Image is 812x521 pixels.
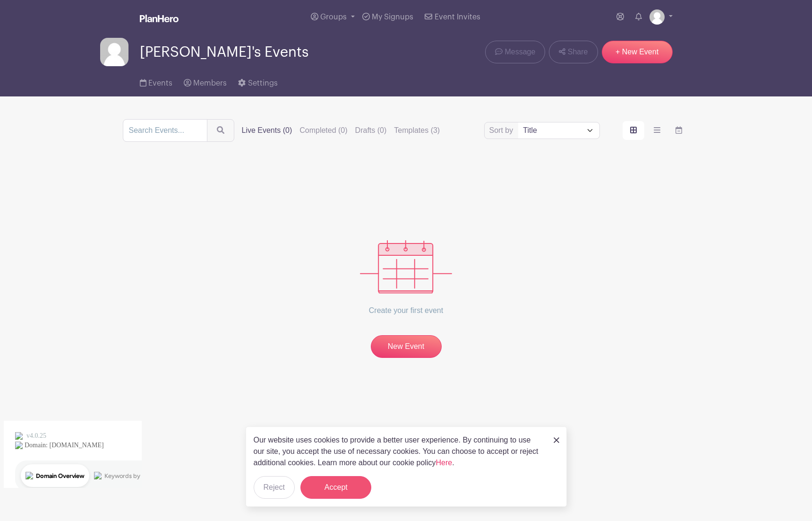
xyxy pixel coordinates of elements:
span: [PERSON_NAME]'s Events [140,44,308,60]
img: tab_keywords_by_traffic_grey.svg [94,55,102,62]
label: Drafts (0) [355,125,387,136]
div: Domain: [DOMAIN_NAME] [25,25,104,32]
img: logo_white-6c42ec7e38ccf1d336a20a19083b03d10ae64f83f12c07503d8b9e83406b4c7d.svg [140,15,179,22]
span: Event Invites [435,13,480,21]
span: My Signups [372,13,413,21]
p: Create your first event [360,294,452,328]
label: Completed (0) [299,125,347,136]
p: Our website uses cookies to provide a better user experience. By continuing to use our site, you ... [254,434,544,469]
a: Settings [238,66,277,96]
span: Settings [248,79,278,87]
a: Members [184,66,227,96]
button: Accept [300,476,371,499]
a: Message [485,41,545,63]
div: filters [242,125,440,136]
img: default-ce2991bfa6775e67f084385cd625a349d9dcbb7a52a09fb2fda1e96e2d18dcdb.png [100,38,128,66]
img: website_grey.svg [15,25,23,32]
a: Share [549,41,598,63]
img: events_empty-56550af544ae17c43cc50f3ebafa394433d06d5f1891c01edc4b5d1d59cfda54.svg [360,240,452,294]
input: Search Events... [123,119,207,142]
label: Templates (3) [394,125,440,136]
div: v 4.0.25 [26,15,46,23]
label: Sort by [489,125,516,136]
a: New Event [371,335,442,358]
div: order and view [623,121,690,140]
span: Events [148,79,172,87]
button: Reject [254,476,295,499]
img: tab_domain_overview_orange.svg [26,55,33,62]
div: Domain Overview [36,56,85,62]
span: Share [568,46,588,58]
span: Members [193,79,227,87]
span: Groups [320,13,347,21]
a: Here [436,459,453,467]
a: + New Event [602,41,673,63]
a: Events [140,66,172,96]
img: default-ce2991bfa6775e67f084385cd625a349d9dcbb7a52a09fb2fda1e96e2d18dcdb.png [650,9,665,25]
img: logo_orange.svg [15,15,23,23]
label: Live Events (0) [242,125,292,136]
span: Message [504,46,535,58]
div: Keywords by Traffic [104,56,159,62]
img: close_button-5f87c8562297e5c2d7936805f587ecaba9071eb48480494691a3f1689db116b3.svg [554,437,559,443]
